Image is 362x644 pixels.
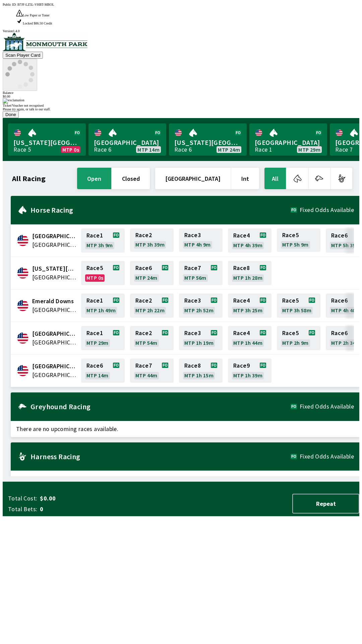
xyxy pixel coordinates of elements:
div: Race 6 [174,147,192,152]
div: Please try again, or talk to our staff. [3,107,359,111]
a: Race4MTP 4h 39m [228,228,271,253]
a: [GEOGRAPHIC_DATA]Race 6MTP 14m [88,123,166,156]
button: Int [231,168,259,189]
div: Race 7 [335,147,353,152]
span: United States [32,371,77,379]
span: Race 2 [135,232,152,238]
span: [US_STATE][GEOGRAPHIC_DATA] [174,138,241,147]
span: Race 2 [135,330,152,336]
span: MTP 54m [135,340,158,345]
span: MTP 5h 9m [282,242,309,247]
button: Scan Player Card [3,52,43,59]
span: Race 2 [135,298,152,303]
h2: Horse Racing [31,207,291,213]
span: Total Cost: [8,494,37,502]
span: Race 8 [184,363,201,368]
span: Race 6 [135,265,152,271]
span: MTP 1h 19m [184,340,214,345]
span: Fixed Odds Available [300,207,354,213]
span: Race 7 [135,363,152,368]
a: Race4MTP 3h 25m [228,293,271,318]
span: Canterbury Park [32,232,77,240]
img: venue logo [3,33,87,51]
img: exclamation [3,98,24,104]
span: There are no upcoming races available. [11,421,359,437]
a: Race1MTP 1h 49m [81,293,125,318]
span: Race 3 [184,330,201,336]
a: Race5MTP 0s [81,261,125,285]
a: Race3MTP 2h 52m [179,293,223,318]
button: Done [3,111,19,118]
a: Race1MTP 3h 9m [81,228,125,253]
a: Race2MTP 54m [130,326,174,350]
span: Race 6 [86,363,103,368]
button: closed [112,168,150,189]
a: [GEOGRAPHIC_DATA]Race 1MTP 29m [249,123,327,156]
span: Race 6 [331,233,348,238]
span: MTP 0s [86,275,103,280]
a: [US_STATE][GEOGRAPHIC_DATA]Race 5MTP 0s [8,123,86,156]
span: MTP 3h 25m [233,308,262,313]
a: Race8MTP 1h 28m [228,261,271,285]
a: Race7MTP 56m [179,261,223,285]
span: [US_STATE][GEOGRAPHIC_DATA] [13,138,80,147]
span: United States [32,273,77,282]
span: MTP 1h 39m [233,373,262,378]
a: Race2MTP 2h 22m [130,293,174,318]
span: MTP 1h 15m [184,373,214,378]
a: Race4MTP 1h 44m [228,326,271,350]
div: Version 1.4.0 [3,29,359,33]
span: Race 9 [233,363,250,368]
span: Race 3 [184,298,201,303]
span: Race 5 [282,232,299,238]
span: MTP 5h 39m [331,243,360,248]
span: Race 1 [86,233,103,238]
span: Fixed Odds Available [300,454,354,459]
span: MTP 0s [62,147,79,152]
button: Repeat [292,494,359,514]
span: Locked $86.50 Credit [23,21,52,25]
span: MTP 3h 39m [135,242,165,247]
span: MTP 2h 9m [282,340,309,345]
span: United States [32,240,77,249]
button: [GEOGRAPHIC_DATA] [155,168,231,189]
span: Race 7 [184,265,201,271]
span: 0 [40,505,145,513]
span: Low Paper or Toner [23,13,50,17]
button: All [264,168,286,189]
span: MTP 1h 49m [86,308,116,313]
span: Race 4 [233,233,250,238]
span: MTP 56m [184,275,206,280]
span: Race 1 [86,330,103,336]
span: Race 5 [282,298,299,303]
span: Monmouth Park [32,362,77,371]
span: Race 6 [331,298,348,303]
a: Race5MTP 2h 9m [277,326,320,350]
div: Balance [3,91,359,95]
h2: Harness Racing [31,454,291,459]
div: Race 5 [13,147,31,152]
span: Emerald Downs [32,297,77,306]
span: United States [32,306,77,314]
span: B7JF-LZ5L-VHBT-MBOL [17,3,54,6]
span: United States [32,338,77,347]
span: Race 3 [184,232,201,238]
h1: All Racing [12,176,46,181]
span: Fixed Odds Available [300,404,354,409]
span: MTP 4h 9m [184,242,211,247]
span: MTP 29m [86,340,109,345]
button: open [77,168,111,189]
a: Race8MTP 1h 15m [179,359,223,383]
span: MTP 2h 52m [184,308,214,313]
span: $0.00 [40,494,145,502]
span: Race 1 [86,298,103,303]
span: [GEOGRAPHIC_DATA] [94,138,161,147]
a: Race2MTP 3h 39m [130,228,174,253]
span: Repeat [298,500,353,507]
a: Race3MTP 4h 9m [179,228,223,253]
h2: Greyhound Racing [31,404,291,409]
span: Race 5 [86,265,103,271]
a: Race6MTP 24m [130,261,174,285]
div: Ticket/Voucher not recognised [3,104,359,107]
span: Race 6 [331,330,348,336]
